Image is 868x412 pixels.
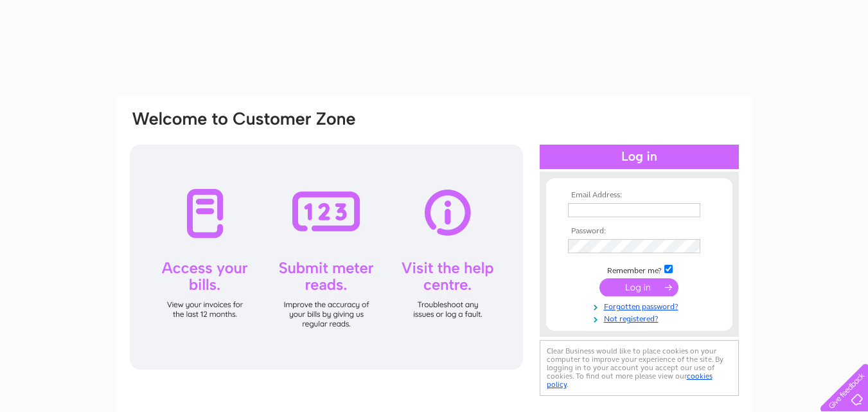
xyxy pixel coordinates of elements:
[565,263,714,276] td: Remember me?
[568,300,714,312] a: Forgotten password?
[547,372,713,389] a: cookies policy
[565,227,714,236] th: Password:
[565,191,714,200] th: Email Address:
[540,340,739,396] div: Clear Business would like to place cookies on your computer to improve your experience of the sit...
[599,278,678,296] input: Submit
[568,312,714,324] a: Not registered?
